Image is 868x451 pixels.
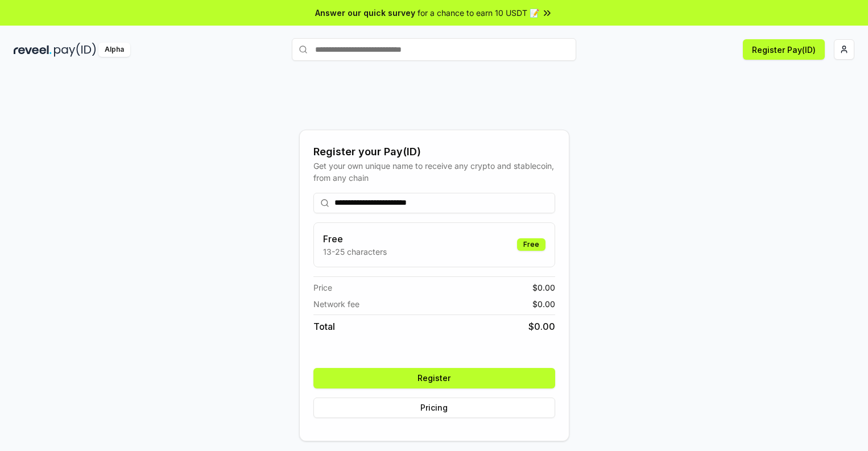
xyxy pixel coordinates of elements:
[532,298,555,310] span: $ 0.00
[315,7,415,19] span: Answer our quick survey
[313,398,555,418] button: Pricing
[418,7,539,19] span: for a chance to earn 10 USDT 📝
[323,232,387,246] h3: Free
[313,298,359,310] span: Network fee
[528,320,555,333] span: $ 0.00
[14,43,52,57] img: reveel_dark
[313,320,335,333] span: Total
[743,39,825,60] button: Register Pay(ID)
[323,246,387,258] p: 13-25 characters
[313,144,555,160] div: Register your Pay(ID)
[532,282,555,293] span: $ 0.00
[54,43,96,57] img: pay_id
[517,238,545,251] div: Free
[98,43,130,57] div: Alpha
[313,368,555,388] button: Register
[313,282,332,293] span: Price
[313,160,555,184] div: Get your own unique name to receive any crypto and stablecoin, from any chain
